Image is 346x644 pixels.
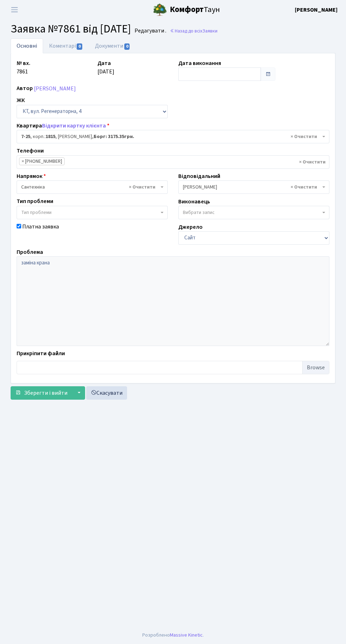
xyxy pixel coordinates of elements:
[21,209,52,216] span: Тип проблеми
[21,133,30,140] b: 7-25
[97,59,111,67] label: Дата
[11,386,72,400] button: Зберегти і вийти
[183,184,321,191] span: Тихонов М.М.
[295,6,338,14] b: [PERSON_NAME]
[22,223,59,231] label: Платна заявка
[178,197,210,206] label: Виконавець
[291,184,317,191] span: Видалити всі елементи
[170,4,204,15] b: Комфорт
[22,158,24,165] span: ×
[153,3,167,17] img: logo.png
[178,172,220,180] label: Відповідальний
[170,631,203,639] a: Massive Kinetic
[124,43,130,50] span: 0
[17,96,25,105] label: ЖК
[17,248,43,256] label: Проблема
[46,133,55,140] b: 1815
[24,389,67,397] span: Зберегти і вийти
[77,43,82,50] span: 0
[11,59,92,81] div: 7861
[34,85,76,93] a: [PERSON_NAME]
[42,122,106,130] a: Відкрити картку клієнта
[17,197,53,206] label: Тип проблеми
[11,38,43,53] a: Основні
[299,159,326,166] span: Видалити всі елементи
[17,350,65,358] label: Прикріпити файли
[170,28,217,34] a: Назад до всіхЗаявки
[11,21,131,37] span: Заявка №7861 від [DATE]
[202,28,217,34] span: Заявки
[86,386,127,400] a: Скасувати
[17,256,329,346] textarea: заміна крана
[43,38,89,53] a: Коментарі
[291,133,317,140] span: Видалити всі елементи
[129,184,155,191] span: Видалити всі елементи
[92,59,173,81] div: [DATE]
[17,84,33,93] label: Автор
[17,180,168,194] span: Сантехніка
[17,147,44,155] label: Телефони
[17,121,109,130] label: Квартира
[94,133,134,140] b: Борг: 3175.35грн.
[133,28,166,34] small: Редагувати .
[178,223,203,231] label: Джерело
[295,6,338,14] a: [PERSON_NAME]
[183,209,215,216] span: Вибрати запис
[178,180,329,194] span: Тихонов М.М.
[89,38,136,53] a: Документи
[142,631,204,639] div: Розроблено .
[170,4,220,16] span: Таун
[6,4,23,16] button: Переключити навігацію
[17,130,329,143] span: <b>7-25</b>, корп.: <b>1815</b>, Мухбілов Ельор Ділшодович, <b>Борг: 3175.35грн.</b>
[17,59,30,67] label: № вх.
[21,133,321,140] span: <b>7-25</b>, корп.: <b>1815</b>, Мухбілов Ельор Ділшодович, <b>Борг: 3175.35грн.</b>
[21,184,159,191] span: Сантехніка
[19,158,65,166] li: (067) 291-28-84
[178,59,221,67] label: Дата виконання
[17,172,46,180] label: Напрямок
